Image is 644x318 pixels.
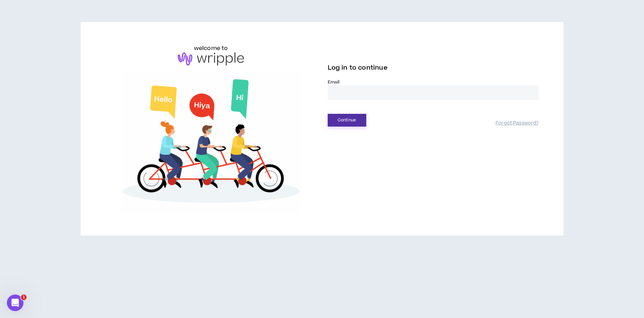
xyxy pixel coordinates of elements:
[7,295,23,311] iframe: Intercom live chat
[21,295,27,300] span: 1
[178,52,244,66] img: logo-brand.png
[328,114,366,127] button: Continue
[495,120,539,127] a: Forgot Password?
[328,63,388,72] span: Log in to continue
[105,72,317,213] img: Welcome to Wripple
[194,44,228,52] h6: welcome to
[328,79,539,85] label: Email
